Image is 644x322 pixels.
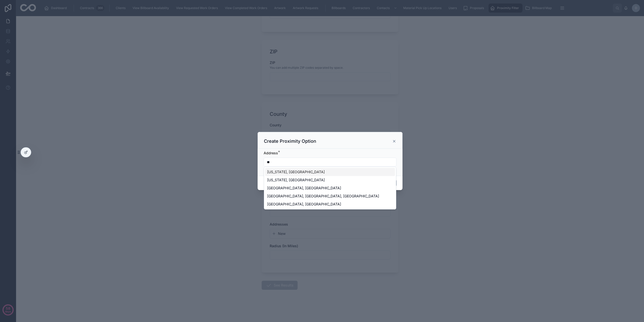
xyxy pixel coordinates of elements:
div: [GEOGRAPHIC_DATA], [GEOGRAPHIC_DATA] [265,184,395,192]
div: Suggestions [264,167,396,209]
div: [GEOGRAPHIC_DATA], [GEOGRAPHIC_DATA], [GEOGRAPHIC_DATA] [265,192,395,200]
div: [US_STATE], [GEOGRAPHIC_DATA] [265,176,395,184]
div: [US_STATE], [GEOGRAPHIC_DATA] [265,168,395,176]
span: Address [264,151,278,155]
div: [GEOGRAPHIC_DATA], [GEOGRAPHIC_DATA] [265,200,395,208]
h3: Create Proximity Option [264,138,316,144]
